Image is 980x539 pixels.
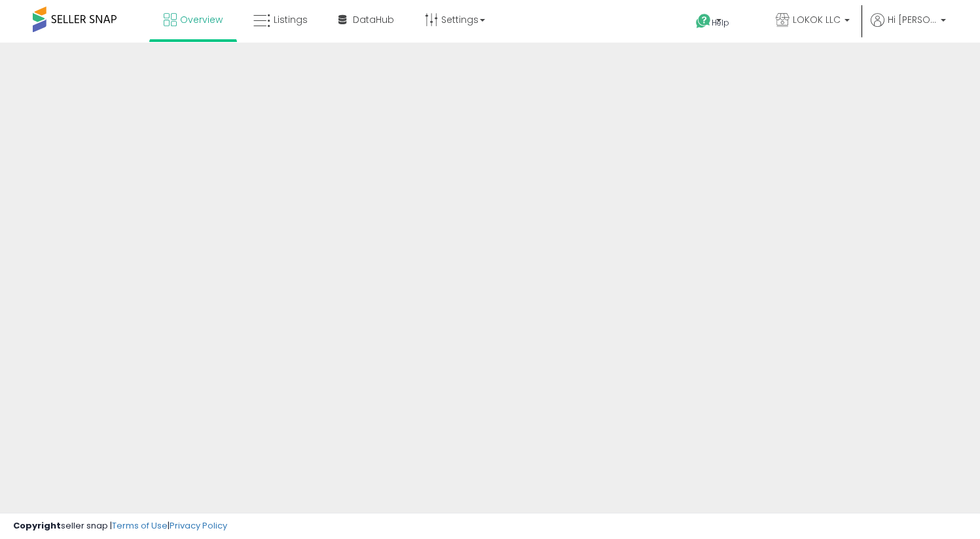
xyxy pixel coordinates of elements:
strong: Copyright [13,519,61,532]
span: DataHub [353,13,394,26]
a: Privacy Policy [170,519,227,532]
span: Overview [180,13,223,26]
i: Get Help [695,13,712,29]
span: LOKOK LLC [793,13,841,26]
a: Help [685,3,755,43]
span: Hi [PERSON_NAME] [888,13,937,26]
div: seller snap | | [13,520,227,532]
a: Terms of Use [112,519,168,532]
span: Listings [274,13,308,26]
a: Hi [PERSON_NAME] [871,13,946,43]
span: Help [712,17,729,28]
